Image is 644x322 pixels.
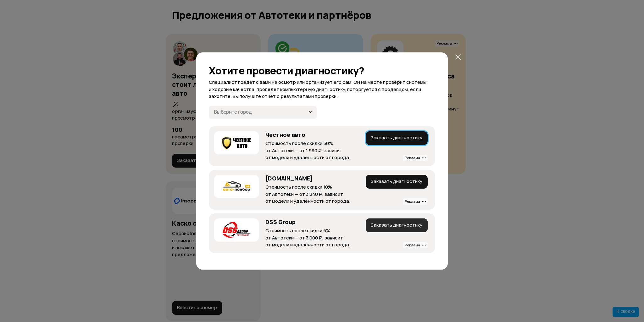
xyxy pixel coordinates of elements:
span: Реклама [405,199,420,204]
span: Реклама [405,156,420,160]
span: Хотите провести диагностику? [209,64,364,78]
span: Реклама [405,243,420,247]
span: Стоимость после скидки 5% от Автотеки — от 3 000 ₽, зависит от модели и удалённости от города. [265,227,350,248]
span: Стоимость после скидки 10% от Автотеки — от 3 240 ₽, зависит от модели и удалённости от города. [265,184,350,204]
span: Стоимость после скидки 50% от Автотеки — от 1 990 ₽, зависит от модели и удалённости от города. [265,140,350,161]
span: Реклама [403,155,428,161]
button: Заказать диагностику [366,131,428,145]
span: DSS Group [265,218,296,226]
span: Честное авто [265,131,305,138]
span: [DOMAIN_NAME] [265,174,313,182]
span: Реклама [403,198,428,205]
button: Заказать диагностику [366,175,428,189]
button: Заказать диагностику [366,218,428,232]
span: Реклама [403,242,428,248]
span: Специалист поедет с вами на осмотр или организует его сам. Он на месте проверит системы и ходовые... [209,79,426,99]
